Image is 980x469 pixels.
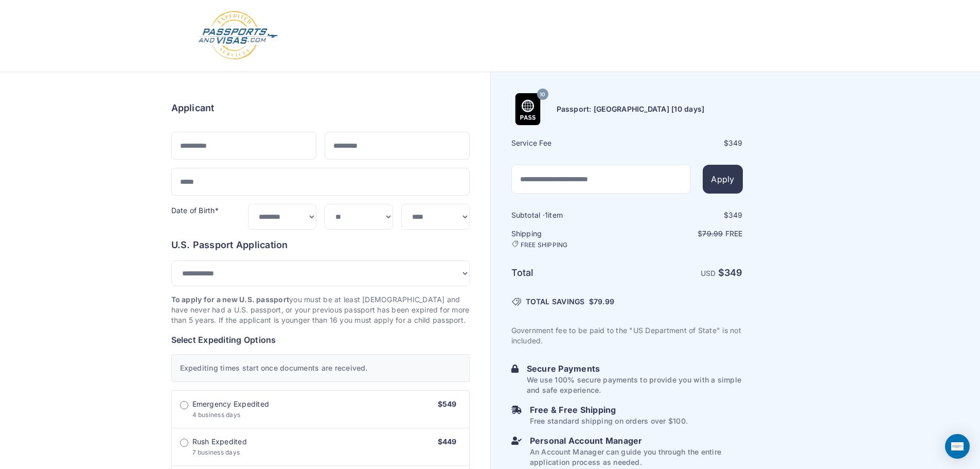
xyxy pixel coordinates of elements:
strong: To apply for a new U.S. passport [171,295,290,304]
span: 79.99 [594,297,614,306]
h6: Personal Account Manager [530,435,743,447]
span: TOTAL SAVINGS [526,297,585,307]
span: $ [589,297,614,307]
button: Apply [703,165,742,194]
span: Free [725,229,743,238]
p: We use 100% secure payments to provide you with a simple and safe experience. [527,375,743,395]
h6: Select Expediting Options [171,334,470,346]
span: 1 [545,211,548,219]
span: USD [701,269,716,277]
div: Open Intercom Messenger [945,434,970,459]
span: $549 [438,399,457,408]
h6: Secure Payments [527,362,743,375]
h6: Subtotal · item [511,210,626,220]
span: FREE SHIPPING [521,241,568,249]
p: Government fee to be paid to the "US Department of State" is not included. [511,325,743,346]
p: you must be at least [DEMOGRAPHIC_DATA] and have never had a U.S. passport, or your previous pass... [171,294,470,325]
label: Date of Birth* [171,206,219,215]
div: Expediting times start once documents are received. [171,354,470,382]
div: $ [628,210,743,220]
span: 349 [724,267,743,278]
span: 349 [728,211,743,219]
img: Logo [197,10,279,61]
span: Rush Expedited [192,437,247,447]
span: Emergency Expedited [192,399,270,409]
span: 7 business days [192,448,240,456]
span: 349 [728,138,743,147]
div: $ [628,138,743,148]
h6: Free & Free Shipping [530,404,688,416]
span: 4 business days [192,411,241,419]
h6: Passport: [GEOGRAPHIC_DATA] [10 days] [557,104,705,114]
p: An Account Manager can guide you through the entire application process as needed. [530,447,743,467]
span: 10 [540,88,545,101]
p: $ [628,229,743,239]
strong: $ [718,267,743,278]
h6: Total [511,266,626,280]
p: Free standard shipping on orders over $100. [530,416,688,426]
h6: Shipping [511,229,626,249]
h6: Applicant [171,101,215,115]
span: 79.99 [702,229,723,238]
img: Product Name [512,93,544,125]
h6: Service Fee [511,138,626,148]
span: $449 [438,437,457,446]
h6: U.S. Passport Application [171,238,470,252]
